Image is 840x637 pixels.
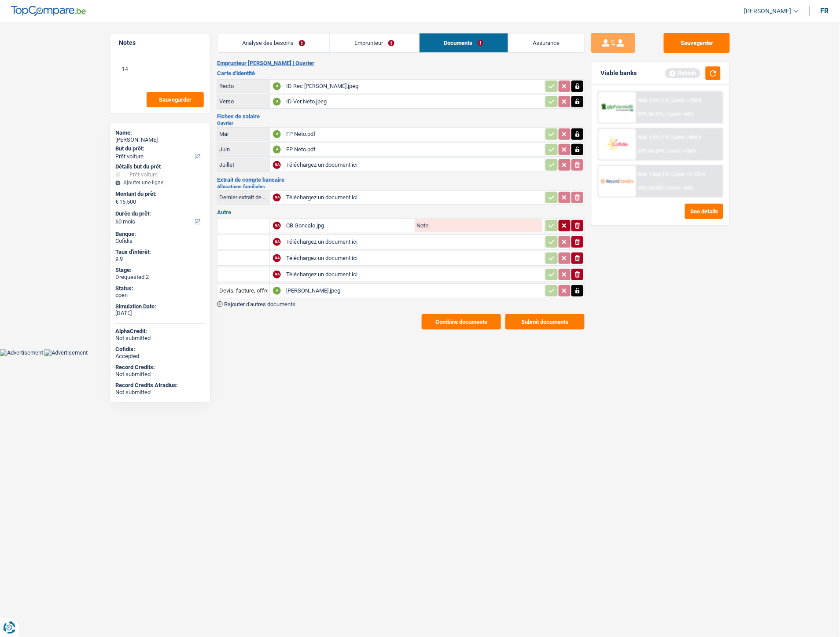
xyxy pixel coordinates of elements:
button: See details [685,204,723,219]
a: [PERSON_NAME] [737,4,799,18]
div: 9.9 [115,256,205,263]
div: Simulation Date: [115,303,205,310]
span: / [666,148,667,154]
button: Sauvegarder [664,33,730,53]
h5: Notes [119,39,201,47]
span: Limit: <100% [669,148,697,154]
div: NA [273,254,281,262]
span: / [670,135,672,140]
div: CB Goncalo.jpg [286,219,413,232]
span: / [666,111,667,117]
div: open [115,292,205,299]
div: [DATE] [115,310,205,317]
div: Name: [115,129,205,136]
span: Limit: >750 € [673,98,702,103]
span: Limit: <65% [669,185,694,191]
span: Rajouter d'autres documents [224,301,295,307]
img: Cofidis [601,136,634,152]
img: Advertisement [44,349,88,356]
span: / [670,172,672,177]
h3: Extrait de compte bancaire [217,177,585,183]
div: Refresh [665,68,700,78]
div: ID Ver Neto.jpeg [286,95,542,108]
div: Stage: [115,267,205,274]
label: Montant du prêt: [115,190,203,198]
div: Record Credits Atradius: [115,382,205,389]
div: Verso [219,98,268,105]
div: Détails but du prêt [115,163,205,170]
div: Drequested 2 [115,274,205,281]
div: Dernier extrait de compte pour vos allocations familiales [219,194,268,201]
div: NA [273,222,281,230]
span: DTI: 52.03% [639,185,664,191]
div: NA [273,194,281,201]
button: Sauvegarder [147,92,204,107]
label: Note: [415,223,430,228]
div: Banque: [115,231,205,238]
button: Combine documents [422,314,501,329]
h3: Fiches de salaire [217,113,585,119]
div: A [273,146,281,154]
a: Emprunteur [330,33,419,52]
div: Not submitted [115,335,205,342]
img: TopCompare Logo [11,6,86,16]
h2: Ouvrier [217,121,585,126]
div: NA [273,271,281,278]
div: Not submitted [115,371,205,378]
div: Taux d'intérêt: [115,249,205,256]
div: A [273,82,281,90]
div: [PERSON_NAME] [115,136,205,143]
span: NAI: 1 311,7 € [639,135,669,140]
div: FP Neto.pdf [286,128,542,141]
span: NAI: 1 554,9 € [639,172,669,177]
img: AlphaCredit [601,103,634,113]
div: A [273,130,281,138]
h3: Autre [217,209,585,215]
a: Documents [420,33,508,52]
div: Status: [115,285,205,292]
label: Durée du prêt: [115,210,203,217]
span: Limit: >1.153 € [673,172,706,177]
h2: Emprunteur [PERSON_NAME] | Ouvrier [217,60,585,67]
span: Limit: <60% [669,111,694,117]
div: Juin [219,146,268,153]
span: € [115,198,118,205]
span: Sauvegarder [159,97,192,103]
img: Record Credits [601,173,634,189]
div: NA [273,238,281,246]
div: Ajouter une ligne [115,179,205,186]
div: Record Credits: [115,364,205,371]
button: Submit documents [505,314,585,329]
div: Mai [219,131,268,137]
span: / [666,185,667,191]
span: / [670,98,672,103]
div: [PERSON_NAME].jpeg [286,284,542,297]
span: NAI: 1 311,1 € [639,98,669,103]
a: Analyse des besoins [217,33,329,52]
h2: Allocations familiales [217,184,585,189]
div: Recto [219,83,268,89]
div: fr [821,7,829,15]
span: DTI: 56.29% [639,148,664,154]
div: Juillet [219,161,268,168]
button: Rajouter d'autres documents [217,301,295,307]
div: Viable banks [601,70,637,77]
div: Accepted [115,353,205,360]
div: Not submitted [115,389,205,396]
label: But du prêt: [115,145,203,152]
div: A [273,98,281,106]
div: NA [273,161,281,169]
div: Cofidis: [115,346,205,353]
div: FP Neto.pdf [286,143,542,156]
span: DTI: 56.31% [639,111,664,117]
a: Assurance [508,33,584,52]
span: [PERSON_NAME] [744,7,792,15]
div: AlphaCredit: [115,328,205,335]
div: A [273,287,281,295]
h3: Carte d'identité [217,70,585,76]
span: Limit: >800 € [673,135,702,140]
div: ID Rec [PERSON_NAME].jpeg [286,80,542,93]
div: Cofidis [115,238,205,245]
